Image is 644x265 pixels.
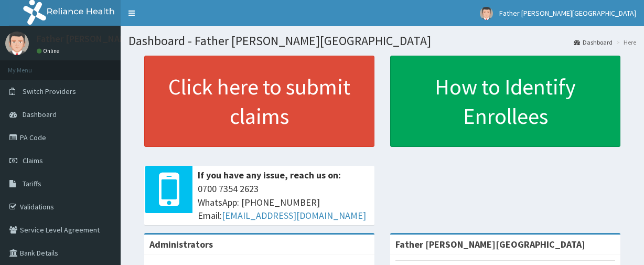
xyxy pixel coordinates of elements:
p: Father [PERSON_NAME][GEOGRAPHIC_DATA] [37,34,221,44]
b: Administrators [149,238,213,250]
li: Here [614,38,636,47]
a: How to Identify Enrollees [390,56,620,147]
span: Switch Providers [23,87,76,96]
a: Dashboard [574,38,613,47]
span: Dashboard [23,110,57,119]
span: Claims [23,156,43,165]
span: Tariffs [23,179,41,188]
h1: Dashboard - Father [PERSON_NAME][GEOGRAPHIC_DATA] [128,34,636,48]
a: Click here to submit claims [144,56,374,147]
span: Father [PERSON_NAME][GEOGRAPHIC_DATA] [499,8,636,18]
a: [EMAIL_ADDRESS][DOMAIN_NAME] [222,209,366,221]
img: User Image [480,7,493,20]
img: User Image [5,31,29,55]
b: If you have any issue, reach us on: [198,169,341,181]
a: Online [37,47,62,55]
span: 0700 7354 2623 WhatsApp: [PHONE_NUMBER] Email: [198,182,369,222]
strong: Father [PERSON_NAME][GEOGRAPHIC_DATA] [395,238,585,250]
